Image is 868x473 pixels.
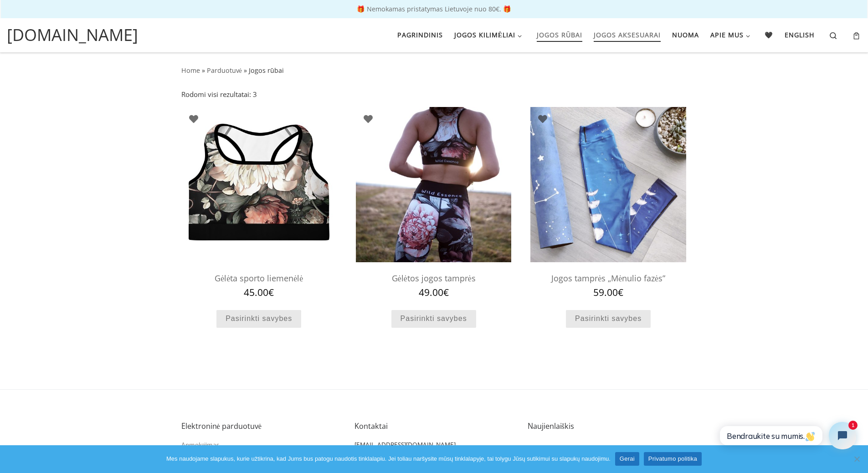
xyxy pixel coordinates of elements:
[244,66,247,75] span: »
[528,422,687,431] h5: Naujienlaiškis
[181,66,200,75] a: Home
[181,269,337,288] h2: Gėlėta sporto liemenėlė
[181,89,257,100] p: Rodomi visi rezultatai: 3
[454,25,516,42] span: Jogos kilimėliai
[566,310,651,328] a: Pasirinkti savybes: “Jogos tamprės "Mėnulio fazės"”
[785,25,815,42] span: English
[451,25,528,45] a: Jogos kilimėliai
[356,269,511,288] h2: Gėlėtos jogos tamprės
[672,25,699,42] span: Nuoma
[709,414,864,457] iframe: Tidio Chat
[765,25,773,42] span: 🖤
[268,286,274,299] span: €
[591,25,663,45] a: Jogos aksesuarai
[593,286,623,299] bdi: 59.00
[530,269,686,288] h2: Jogos tamprės „Mėnulio fazės”
[356,107,511,298] a: geletos jogos tampresgeletos jogos tampresGėlėtos jogos tamprės 49.00€
[443,286,449,299] span: €
[397,25,443,42] span: Pagrindinis
[216,310,301,328] a: Pasirinkti savybes: “Gėlėta sporto liemenėlė”
[530,107,686,298] a: jogos tamprės mėnulio fazėsjogos tamprės mėnulio fazėsJogos tamprės „Mėnulio fazės” 59.00€
[710,25,744,42] span: Apie mus
[537,25,582,42] span: Jogos rūbai
[852,454,861,463] span: Ne
[244,286,274,299] bdi: 45.00
[166,454,611,463] span: Mes naudojame slapukus, kurie užtikrina, kad Jums bus patogu naudotis tinklalapiu. Jei toliau nar...
[762,25,776,45] a: 🖤
[181,422,341,431] h5: Elektroninė parduotuvė
[181,107,337,298] a: gėlėta sporto liemenėlėgėlėta sporto liemenėlėGėlėta sporto liemenėlė 45.00€
[594,25,661,42] span: Jogos aksesuarai
[354,422,514,431] h5: Kontaktai
[644,452,702,466] a: Privatumo politika
[354,440,498,450] p: [EMAIL_ADDRESS][DOMAIN_NAME]
[207,66,242,75] a: Parduotuvė
[615,452,639,466] a: Gerai
[782,25,818,45] a: English
[202,66,205,75] span: »
[249,66,284,75] span: Jogos rūbai
[394,25,446,45] a: Pagrindinis
[419,286,449,299] bdi: 49.00
[618,286,623,299] span: €
[534,25,585,45] a: Jogos rūbai
[181,441,220,449] a: Apmokėjimas
[669,25,702,45] a: Nuoma
[7,23,138,47] a: [DOMAIN_NAME]
[9,6,859,12] p: 🎁 Nemokamas pristatymas Lietuvoje nuo 80€. 🎁
[391,310,476,328] a: Pasirinkti savybes: “Gėlėtos jogos tamprės”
